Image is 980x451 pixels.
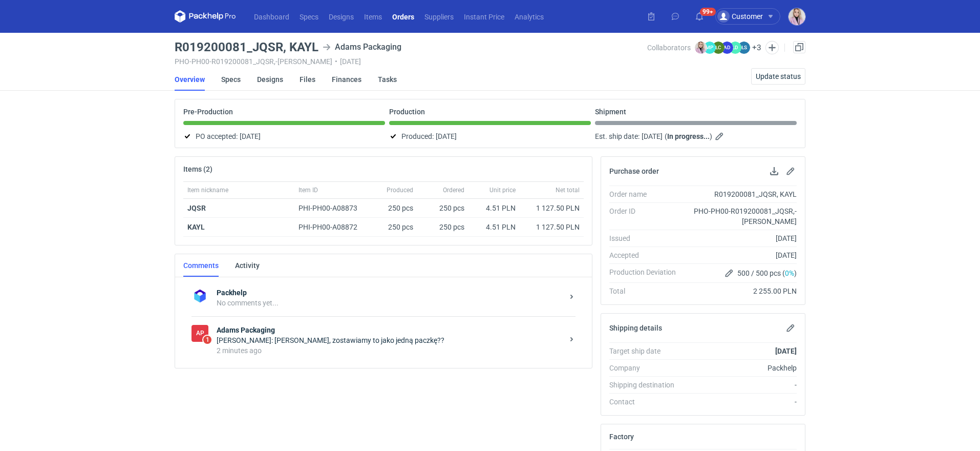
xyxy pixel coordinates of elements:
div: [DATE] [684,250,797,260]
a: Tasks [378,68,397,91]
a: Specs [294,10,324,23]
div: Total [609,286,684,296]
a: JQSR [187,204,206,212]
div: 4.51 PLN [473,222,516,232]
span: Item ID [299,186,318,194]
div: PO accepted: [183,130,385,142]
div: Accepted [609,250,684,260]
div: Customer [717,10,763,23]
a: KAYL [187,223,205,231]
span: [DATE] [642,130,663,142]
div: 1 127.50 PLN [524,203,580,213]
div: PHI-PH00-A08873 [299,203,367,213]
p: Production [389,108,425,116]
div: PHO-PH00-R019200081_JQSR,-[PERSON_NAME] [684,206,797,227]
figcaption: AD [721,42,733,54]
em: ) [710,132,712,140]
strong: Packhelp [217,288,563,298]
strong: In progress... [667,132,710,140]
div: No comments yet... [217,298,563,308]
img: Klaudia Wiśniewska [695,42,707,54]
a: Designs [257,68,283,91]
h2: Factory [609,433,634,441]
div: Shipping destination [609,380,684,390]
button: Download PO [768,165,780,177]
button: Update status [751,68,805,85]
span: Update status [756,73,801,80]
h3: R019200081_JQSR, KAYL [175,41,318,53]
span: Net total [556,186,580,194]
div: 2 255.00 PLN [684,286,797,296]
div: R019200081_JQSR, KAYL [684,189,797,199]
div: Order name [609,189,684,199]
svg: Packhelp Pro [175,10,236,23]
button: Edit purchase order [784,165,797,177]
div: Contact [609,397,684,407]
div: 2 minutes ago [217,345,563,356]
button: Customer [715,8,789,25]
h2: Purchase order [609,167,659,175]
span: Item nickname [187,186,228,194]
a: Activity [235,254,260,277]
a: Files [300,68,315,91]
a: Finances [332,68,361,91]
a: Dashboard [249,10,294,23]
div: [DATE] [684,233,797,243]
button: Edit production Deviation [723,267,735,279]
div: Produced: [389,130,591,142]
div: Adams Packaging [191,325,208,342]
div: Target ship date [609,346,684,356]
figcaption: ŁD [729,42,741,54]
span: 1 [203,336,211,344]
button: 99+ [691,8,708,25]
p: Pre-Production [183,108,233,116]
button: Edit estimated shipping date [714,130,727,142]
a: Items [359,10,387,23]
div: Packhelp [684,363,797,373]
h2: Items (2) [183,165,212,173]
span: [DATE] [240,130,261,142]
figcaption: AP [191,325,208,342]
div: Production Deviation [609,267,684,279]
div: PHO-PH00-R019200081_JQSR,-[PERSON_NAME] [DATE] [175,57,647,66]
div: 250 pcs [371,218,417,237]
div: 250 pcs [417,199,468,218]
div: 250 pcs [417,218,468,237]
p: Shipment [595,108,626,116]
div: Est. ship date: [595,130,797,142]
em: ( [665,132,667,140]
a: Specs [221,68,241,91]
a: Duplicate [793,41,805,53]
a: Suppliers [419,10,459,23]
button: Edit collaborators [765,41,779,54]
figcaption: MP [704,42,716,54]
strong: [DATE] [775,347,797,355]
a: Instant Price [459,10,509,23]
figcaption: ŁC [712,42,725,54]
a: Comments [183,254,219,277]
div: 4.51 PLN [473,203,516,213]
span: • [335,57,337,66]
figcaption: ŁS [738,42,750,54]
div: [PERSON_NAME]: [PERSON_NAME], zostawiamy to jako jedną paczkę?? [217,335,563,345]
a: Overview [175,68,205,91]
a: Orders [387,10,419,23]
span: 0% [785,269,794,277]
strong: Adams Packaging [217,325,563,335]
span: Produced [387,186,413,194]
div: PHI-PH00-A08872 [299,222,367,232]
span: Unit price [489,186,516,194]
button: Klaudia Wiśniewska [789,8,805,25]
span: Collaborators [647,44,691,52]
img: Packhelp [191,288,208,304]
h2: Shipping details [609,324,662,332]
span: [DATE] [436,130,457,142]
a: Designs [324,10,359,23]
div: - [684,380,797,390]
a: Analytics [509,10,549,23]
span: Ordered [443,186,464,194]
